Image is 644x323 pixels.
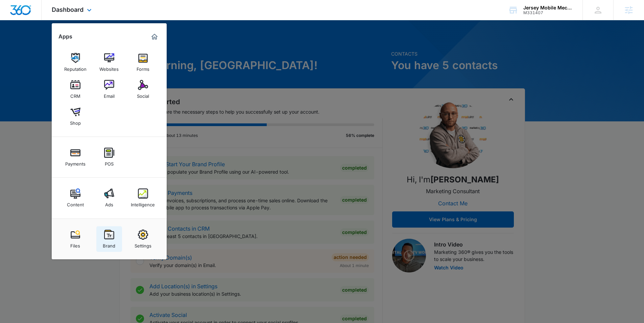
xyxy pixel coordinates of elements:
div: Brand [103,240,115,248]
a: Content [63,185,88,211]
a: Email [96,77,122,102]
a: Marketing 360® Dashboard [149,31,160,42]
div: Ads [105,199,113,207]
div: Forms [137,63,149,72]
div: Shop [70,117,81,126]
div: Payments [65,158,86,167]
span: Dashboard [52,6,84,13]
a: Shop [63,104,88,129]
div: Domain Overview [26,40,61,44]
img: tab_keywords_by_traffic_grey.svg [67,39,73,45]
a: Payments [63,144,88,170]
div: Websites [99,63,119,72]
div: Social [137,90,149,99]
div: CRM [70,90,80,99]
div: Intelligence [131,199,155,207]
a: CRM [63,77,88,102]
a: Reputation [63,50,88,75]
div: Settings [135,240,151,248]
a: POS [96,144,122,170]
a: Forms [130,50,156,75]
img: website_grey.svg [11,18,16,23]
div: Domain: [DOMAIN_NAME] [18,18,74,23]
a: Settings [130,226,156,252]
a: Files [63,226,88,252]
img: tab_domain_overview_orange.svg [18,39,24,45]
div: Files [70,240,80,248]
div: Email [104,90,115,99]
a: Social [130,77,156,102]
a: Intelligence [130,185,156,211]
div: Reputation [64,63,87,72]
a: Websites [96,50,122,75]
div: v 4.0.24 [19,11,33,16]
a: Brand [96,226,122,252]
div: account id [523,10,573,15]
a: Ads [96,185,122,211]
div: Content [67,199,84,207]
div: POS [105,158,114,167]
div: Keywords by Traffic [75,40,114,44]
h2: Apps [58,33,72,40]
div: account name [523,5,573,10]
img: logo_orange.svg [11,11,16,16]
